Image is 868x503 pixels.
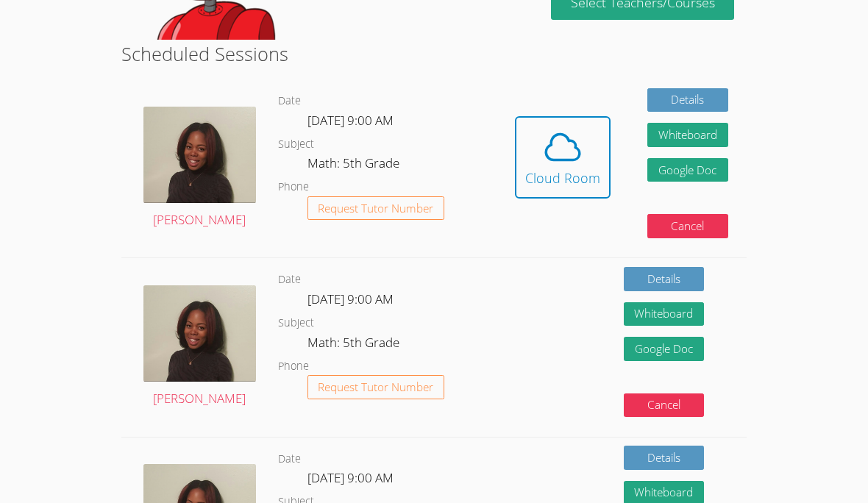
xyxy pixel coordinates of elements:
a: Details [647,89,728,113]
span: [DATE] 9:00 AM [307,291,394,308]
dd: Math: 5th Grade [307,154,402,179]
button: Cancel [647,215,728,239]
dt: Date [278,271,301,290]
button: Cloud Room [515,117,611,199]
span: [DATE] 9:00 AM [307,470,394,487]
dt: Subject [278,315,314,333]
h2: Scheduled Sessions [121,40,747,68]
button: Cancel [624,394,705,418]
dt: Phone [278,358,309,377]
button: Request Tutor Number [307,197,445,221]
button: Whiteboard [647,124,728,148]
dt: Date [278,451,301,469]
a: Details [624,446,705,471]
a: Google Doc [647,159,728,183]
span: Request Tutor Number [318,204,433,215]
button: Whiteboard [624,303,705,327]
a: Google Doc [624,338,705,362]
dd: Math: 5th Grade [307,333,402,358]
a: [PERSON_NAME] [143,107,255,232]
span: [DATE] 9:00 AM [307,113,394,129]
span: Request Tutor Number [318,382,433,393]
dt: Date [278,93,301,111]
a: [PERSON_NAME] [143,286,255,410]
a: Details [624,268,705,292]
img: kiyah_headshot.jpg [143,286,255,382]
div: Cloud Room [525,168,600,189]
dt: Subject [278,136,314,154]
img: kiyah_headshot.jpg [143,107,255,204]
button: Request Tutor Number [307,376,445,400]
dt: Phone [278,179,309,197]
